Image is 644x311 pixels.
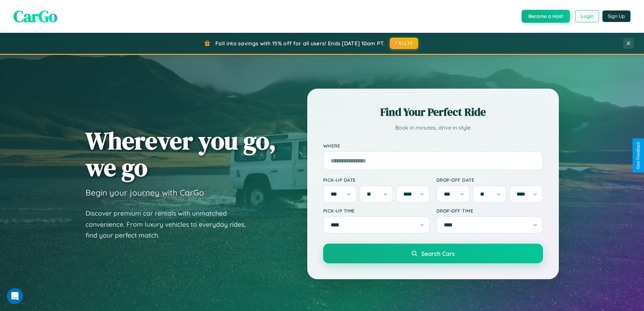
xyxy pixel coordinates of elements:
button: FALL15 [390,38,418,49]
label: Where [323,143,543,149]
h1: Wherever you go, we go [86,127,276,181]
label: Pick-up Time [323,208,430,214]
p: Book in minutes, drive in style [323,123,543,133]
button: Sign Up [602,10,630,22]
span: CarGo [14,5,57,27]
label: Pick-up Date [323,177,430,183]
label: Drop-off Date [436,177,543,183]
h3: Begin your journey with CarGo [86,187,204,198]
span: Fall into savings with 15% off for all users! Ends [DATE] 10am PT. [215,40,385,47]
h2: Find Your Perfect Ride [323,105,543,119]
span: Search Cars [421,250,455,257]
button: Login [575,10,599,22]
button: Search Cars [323,244,543,263]
div: Give Feedback [636,142,641,169]
p: Discover premium car rentals with unmatched convenience. From luxury vehicles to everyday rides, ... [86,208,255,241]
button: Become a Host [522,10,570,23]
label: Drop-off Time [436,208,543,214]
iframe: Intercom live chat [7,288,23,304]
